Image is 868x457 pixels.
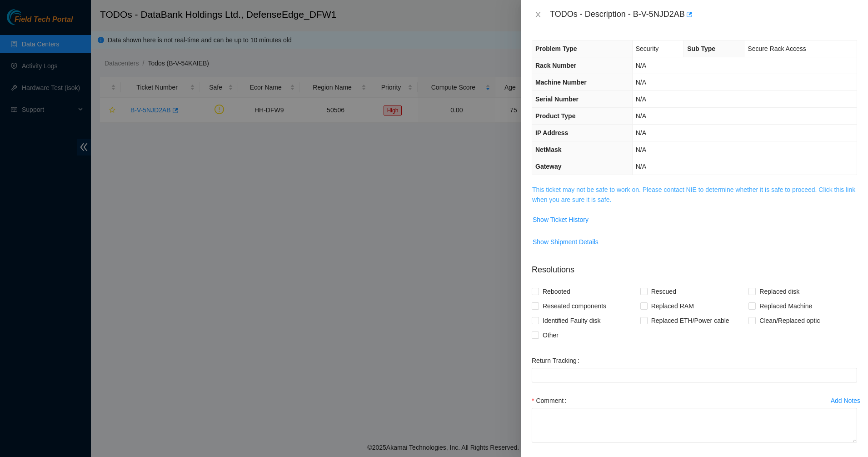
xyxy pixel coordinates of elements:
[636,45,659,52] span: Security
[539,313,604,328] span: Identified Faulty disk
[636,112,646,120] span: N/A
[550,7,857,22] div: TODOs - Description - B-V-5NJD2AB
[830,393,861,408] button: Add Notes
[534,11,542,18] span: close
[533,237,599,247] span: Show Shipment Details
[648,299,698,313] span: Replaced RAM
[636,146,646,153] span: N/A
[532,212,589,227] button: Show Ticket History
[636,62,646,69] span: N/A
[532,186,855,203] a: This ticket may not be safe to work on. Please contact NIE to determine whether it is safe to pro...
[535,79,587,86] span: Machine Number
[687,45,715,52] span: Sub Type
[535,129,568,136] span: IP Address
[636,163,646,170] span: N/A
[532,393,570,408] label: Comment
[756,313,823,328] span: Clean/Replaced optic
[535,112,575,120] span: Product Type
[648,284,680,299] span: Rescued
[535,146,562,153] span: NetMask
[636,79,646,86] span: N/A
[532,235,599,249] button: Show Shipment Details
[535,163,562,170] span: Gateway
[535,95,579,103] span: Serial Number
[532,10,544,19] button: Close
[532,353,583,368] label: Return Tracking
[539,299,610,313] span: Reseated components
[532,408,857,442] textarea: Comment
[831,397,860,404] div: Add Notes
[756,284,803,299] span: Replaced disk
[756,299,816,313] span: Replaced Machine
[532,368,857,382] input: Return Tracking
[533,215,589,225] span: Show Ticket History
[532,256,857,276] p: Resolutions
[535,45,577,52] span: Problem Type
[539,284,574,299] span: Rebooted
[535,62,576,69] span: Rack Number
[748,45,806,52] span: Secure Rack Access
[636,129,646,136] span: N/A
[539,328,562,342] span: Other
[636,95,646,103] span: N/A
[648,313,733,328] span: Replaced ETH/Power cable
